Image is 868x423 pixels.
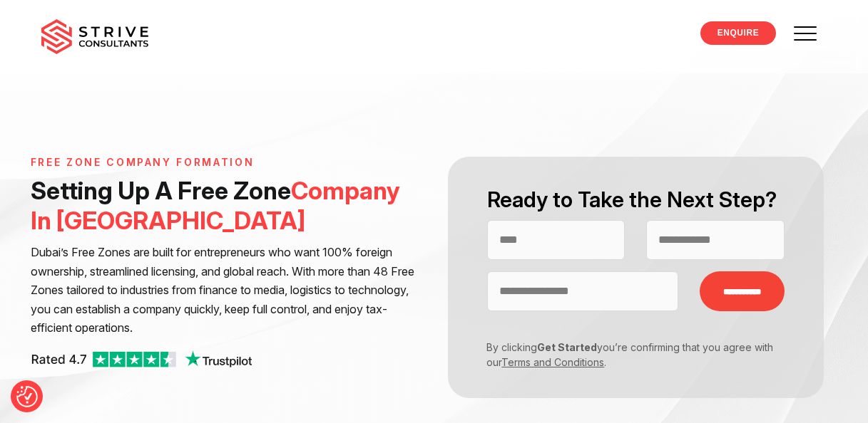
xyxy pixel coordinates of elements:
[434,157,837,398] form: Contact form
[31,243,418,338] p: Dubai’s Free Zones are built for entrepreneurs who want 100% foreign ownership, streamlined licen...
[41,19,148,55] img: main-logo.svg
[16,386,38,407] button: Consent Preferences
[16,386,38,407] img: Revisit consent button
[31,176,418,236] h1: Setting Up A Free Zone
[31,176,400,235] span: Company In [GEOGRAPHIC_DATA]
[537,341,597,353] strong: Get Started
[700,21,777,45] a: ENQUIRE
[501,356,604,368] a: Terms and Conditions
[487,185,784,214] h2: Ready to Take the Next Step?
[476,340,773,370] p: By clicking you’re confirming that you agree with our .
[31,157,418,169] h6: Free Zone Company Formation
